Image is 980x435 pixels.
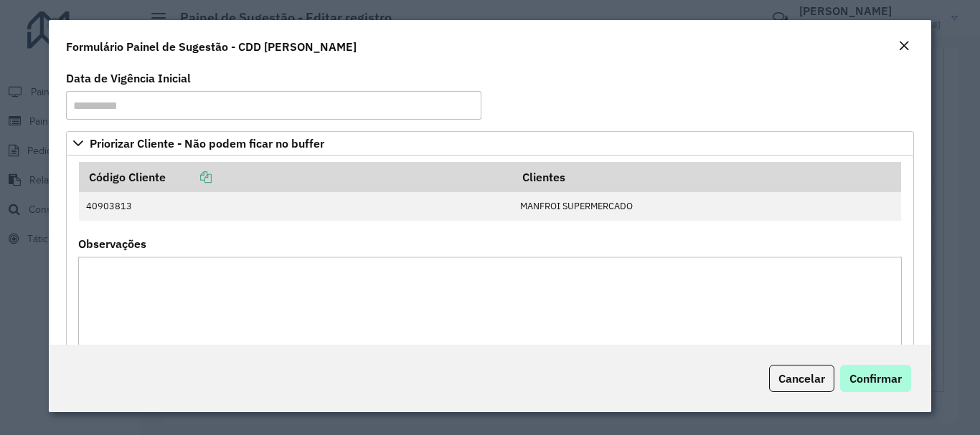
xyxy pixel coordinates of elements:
[79,192,513,221] td: 40903813
[66,156,913,396] div: Priorizar Cliente - Não podem ficar no buffer
[166,170,212,184] a: Copiar
[66,70,191,87] label: Data de Vigência Inicial
[840,365,911,392] button: Confirmar
[513,162,901,192] th: Clientes
[66,38,357,55] h4: Formulário Painel de Sugestão - CDD [PERSON_NAME]
[66,131,913,156] a: Priorizar Cliente - Não podem ficar no buffer
[769,365,834,392] button: Cancelar
[513,192,901,221] td: MANFROI SUPERMERCADO
[778,371,825,386] span: Cancelar
[898,40,910,52] em: Fechar
[79,162,513,192] th: Código Cliente
[849,371,902,386] span: Confirmar
[894,37,914,56] button: Close
[78,235,146,252] label: Observações
[90,138,324,149] span: Priorizar Cliente - Não podem ficar no buffer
